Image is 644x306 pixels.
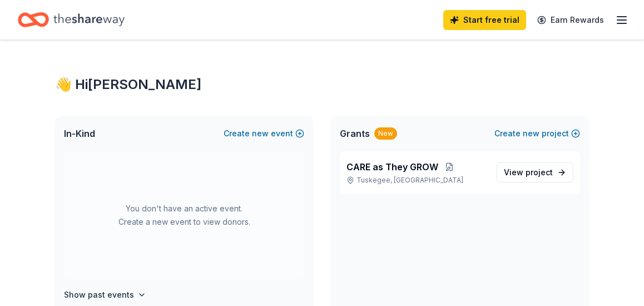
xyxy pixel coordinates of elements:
[374,127,397,140] div: New
[64,288,146,302] button: Show past events
[64,127,95,140] span: In-Kind
[346,160,438,174] span: CARE as They GROW
[523,127,539,140] span: new
[504,166,553,179] span: View
[252,127,269,140] span: new
[494,127,580,140] button: Createnewproject
[346,176,488,185] p: Tuskegee, [GEOGRAPHIC_DATA]
[526,167,553,177] span: project
[340,127,370,140] span: Grants
[224,127,304,140] button: Createnewevent
[55,76,589,93] div: 👋 Hi [PERSON_NAME]
[64,288,134,302] h4: Show past events
[18,7,125,33] a: Home
[64,151,304,279] div: You don't have an active event. Create a new event to view donors.
[443,10,526,30] a: Start free trial
[531,10,611,30] a: Earn Rewards
[497,162,573,182] a: View project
